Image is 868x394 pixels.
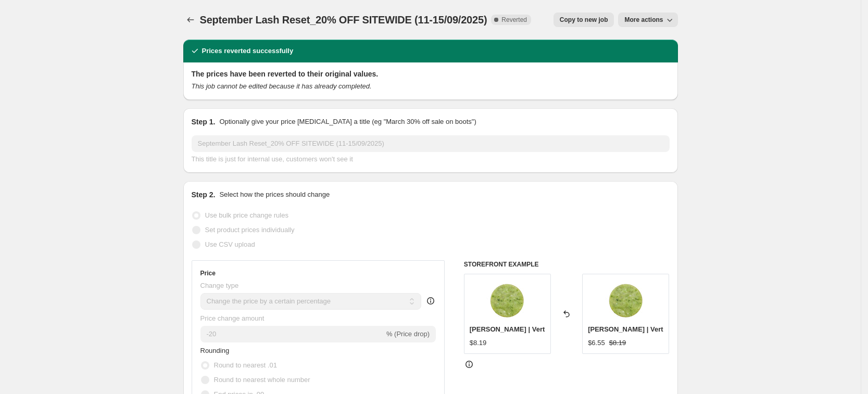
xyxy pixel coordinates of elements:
span: This title is just for internal use, customers won't see it [192,155,353,163]
i: This job cannot be edited because it has already completed. [192,82,372,90]
h2: The prices have been reverted to their original values. [192,69,670,79]
h3: Price [200,269,216,277]
span: [PERSON_NAME] | Vert [588,325,663,333]
span: Set product prices individually [205,226,295,234]
p: Optionally give your price [MEDICAL_DATA] a title (eg "March 30% off sale on boots") [219,117,476,127]
h2: Step 2. [192,189,216,200]
span: Round to nearest .01 [214,361,277,369]
p: Select how the prices should change [219,189,330,200]
input: 30% off holiday sale [192,135,670,152]
strike: $8.19 [609,338,626,348]
div: $6.55 [588,338,605,348]
span: Use bulk price change rules [205,211,288,219]
span: Price change amount [200,314,265,322]
img: green-marble-jade-stone_501461df-42d3-48d5-a29c-df95ff4b407f_80x.jpg [486,279,528,321]
span: Use CSV upload [205,240,255,248]
button: Price change jobs [183,12,198,27]
span: [PERSON_NAME] | Vert [470,325,545,333]
input: -15 [200,326,384,342]
span: Rounding [200,347,230,354]
img: green-marble-jade-stone_501461df-42d3-48d5-a29c-df95ff4b407f_80x.jpg [605,279,647,321]
h6: STOREFRONT EXAMPLE [464,260,670,269]
div: $8.19 [470,338,487,348]
span: Reverted [501,16,527,24]
div: help [425,296,436,306]
h2: Step 1. [192,117,216,127]
span: Round to nearest whole number [214,376,310,384]
span: More actions [624,16,663,24]
button: More actions [618,12,677,27]
h2: Prices reverted successfully [202,46,294,56]
span: Change type [200,282,239,289]
button: Copy to new job [553,12,614,27]
span: % (Price drop) [386,330,430,338]
span: September Lash Reset_20% OFF SITEWIDE (11-15/09/2025) [200,14,487,26]
span: Copy to new job [560,16,608,24]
